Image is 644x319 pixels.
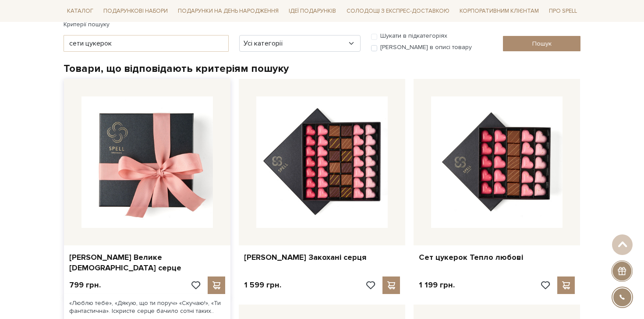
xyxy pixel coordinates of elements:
[380,32,447,40] label: Шукати в підкатегоріях
[419,280,455,290] p: 1 199 грн.
[285,4,340,18] span: Ідеї подарунків
[100,4,171,18] span: Подарункові набори
[244,252,400,262] a: [PERSON_NAME] Закохані серця
[244,280,281,290] p: 1 599 грн.
[81,96,213,228] img: Сет цукерок Велике іскристе серце
[545,4,580,18] span: Про Spell
[64,4,97,18] a: Каталог
[503,36,580,51] input: Пошук
[69,252,225,273] a: [PERSON_NAME] Велике [DEMOGRAPHIC_DATA] серце
[69,280,101,290] p: 799 грн.
[343,4,453,18] a: Солодощі з експрес-доставкою
[419,252,575,262] a: Сет цукерок Тепло любові
[64,62,580,75] h2: Товари, що відповідають критеріям пошуку
[456,4,542,18] a: Корпоративним клієнтам
[174,4,282,18] span: Подарунки на День народження
[64,35,229,52] input: Ключові слова
[64,17,110,32] label: Критерії пошуку
[380,43,472,51] label: [PERSON_NAME] в описі товару
[371,45,377,51] input: [PERSON_NAME] в описі товару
